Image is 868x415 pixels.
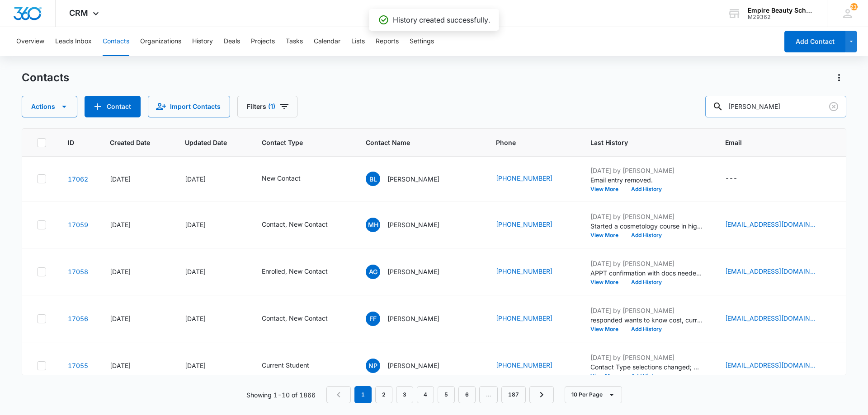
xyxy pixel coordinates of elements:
[496,313,552,323] a: [PHONE_NUMBER]
[438,386,455,403] a: Page 5
[366,359,456,373] div: Contact Name - Nevaeh Pacheco - Select to Edit Field
[262,360,309,370] div: Current Student
[590,353,703,362] p: [DATE] by [PERSON_NAME]
[68,175,88,183] a: Navigate to contact details page for Brenda L De Leon
[590,233,625,238] button: View More
[625,233,668,238] button: Add History
[68,315,88,322] a: Navigate to contact details page for Faith Frost
[529,386,554,403] a: Next Page
[286,27,303,56] button: Tasks
[590,221,703,231] p: Started a cosmetology course in high school and worked in a spa for a couple years after. Said sh...
[590,280,625,285] button: View More
[725,266,832,277] div: Email - gervaisalexis436@gmail.com - Select to Edit Field
[262,138,331,147] span: Contact Type
[366,218,380,232] span: MH
[185,138,227,147] span: Updated Date
[625,326,668,332] button: Add History
[262,219,328,229] div: Contact, New Contact
[393,14,490,25] p: History created successfully.
[326,386,554,403] nav: Pagination
[590,259,703,268] p: [DATE] by [PERSON_NAME]
[68,268,88,275] a: Navigate to contact details page for Alexis Gervais
[68,221,88,228] a: Navigate to contact details page for Malori Haraburda
[375,386,392,403] a: Page 2
[625,373,668,379] button: Add History
[496,360,552,370] a: [PHONE_NUMBER]
[68,362,88,369] a: Navigate to contact details page for Nevaeh Pacheco
[110,220,163,229] div: [DATE]
[22,96,77,117] button: Actions
[262,313,344,324] div: Contact Type - Contact, New Contact - Select to Edit Field
[590,138,690,147] span: Last History
[354,386,372,403] em: 1
[387,174,439,184] p: [PERSON_NAME]
[366,172,380,186] span: BL
[55,27,92,56] button: Leads Inbox
[590,268,703,278] p: APPT confirmation with docs needed and link/code to FAFSA
[590,212,703,221] p: [DATE] by [PERSON_NAME]
[501,386,526,403] a: Page 187
[625,187,668,192] button: Add History
[725,360,816,370] a: [EMAIL_ADDRESS][DOMAIN_NAME]
[376,27,399,56] button: Reports
[148,96,230,117] button: Import Contacts
[458,386,476,403] a: Page 6
[110,138,150,147] span: Created Date
[110,314,163,323] div: [DATE]
[314,27,340,56] button: Calendar
[748,14,814,20] div: account id
[262,173,317,184] div: Contact Type - New Contact - Select to Edit Field
[237,96,297,117] button: Filters
[192,27,213,56] button: History
[366,312,380,326] span: FF
[262,360,325,371] div: Contact Type - Current Student - Select to Edit Field
[590,306,703,315] p: [DATE] by [PERSON_NAME]
[140,27,181,56] button: Organizations
[705,96,846,117] input: Search Contacts
[725,219,832,230] div: Email - Malori0326@gmail.com - Select to Edit Field
[85,96,141,117] button: Add Contact
[69,8,88,18] span: CRM
[262,219,344,230] div: Contact Type - Contact, New Contact - Select to Edit Field
[110,174,163,184] div: [DATE]
[725,313,832,324] div: Email - mariefaith316@gmail.com - Select to Edit Field
[387,220,439,229] p: [PERSON_NAME]
[366,265,380,279] span: AG
[262,313,328,323] div: Contact, New Contact
[366,218,456,232] div: Contact Name - Malori Haraburda - Select to Edit Field
[366,359,380,373] span: NP
[185,314,240,323] div: [DATE]
[246,390,316,400] p: Showing 1-10 of 1866
[410,27,434,56] button: Settings
[185,174,240,184] div: [DATE]
[590,175,703,185] p: Email entry removed.
[496,138,556,147] span: Phone
[826,99,841,114] button: Clear
[262,266,344,277] div: Contact Type - Enrolled, New Contact - Select to Edit Field
[850,3,858,10] div: notifications count
[850,3,858,10] span: 211
[366,265,456,279] div: Contact Name - Alexis Gervais - Select to Edit Field
[110,267,163,276] div: [DATE]
[387,314,439,323] p: [PERSON_NAME]
[185,267,240,276] div: [DATE]
[832,70,846,85] button: Actions
[387,267,439,276] p: [PERSON_NAME]
[748,7,814,14] div: account name
[725,138,819,147] span: Email
[22,71,69,84] h1: Contacts
[496,360,569,371] div: Phone - (603) 406-0900 - Select to Edit Field
[590,362,703,372] p: Contact Type selections changed; New Contact was removed and Current Student was added.
[496,266,552,276] a: [PHONE_NUMBER]
[590,166,703,175] p: [DATE] by [PERSON_NAME]
[16,27,44,56] button: Overview
[262,266,328,276] div: Enrolled, New Contact
[496,313,569,324] div: Phone - +1 (603) 204-8795 - Select to Edit Field
[110,361,163,370] div: [DATE]
[590,187,625,192] button: View More
[351,27,365,56] button: Lists
[185,220,240,229] div: [DATE]
[366,138,461,147] span: Contact Name
[496,173,569,184] div: Phone - +1 (603) 294-7891 - Select to Edit Field
[366,172,456,186] div: Contact Name - Brenda L De Leon - Select to Edit Field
